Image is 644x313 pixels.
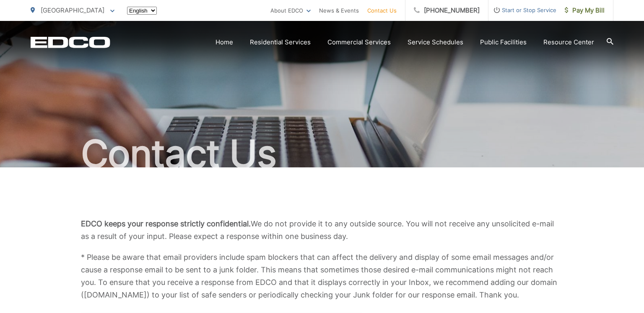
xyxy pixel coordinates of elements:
a: Home [216,37,233,47]
a: News & Events [319,5,359,15]
p: * Please be aware that email providers include spam blockers that can affect the delivery and dis... [81,251,563,301]
select: Select a language [127,7,157,15]
span: [GEOGRAPHIC_DATA] [41,6,104,14]
a: Residential Services [250,37,311,47]
a: About EDCO [270,5,311,15]
a: Commercial Services [327,37,391,47]
p: We do not provide it to any outside source. You will not receive any unsolicited e-mail as a resu... [81,218,563,243]
a: Contact Us [367,5,397,15]
a: Public Facilities [480,37,527,47]
b: EDCO keeps your response strictly confidential. [81,219,251,228]
a: Service Schedules [408,37,463,47]
a: EDCD logo. Return to the homepage. [31,36,110,48]
a: Resource Center [543,37,594,47]
span: Pay My Bill [565,5,605,15]
h1: Contact Us [31,133,613,175]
